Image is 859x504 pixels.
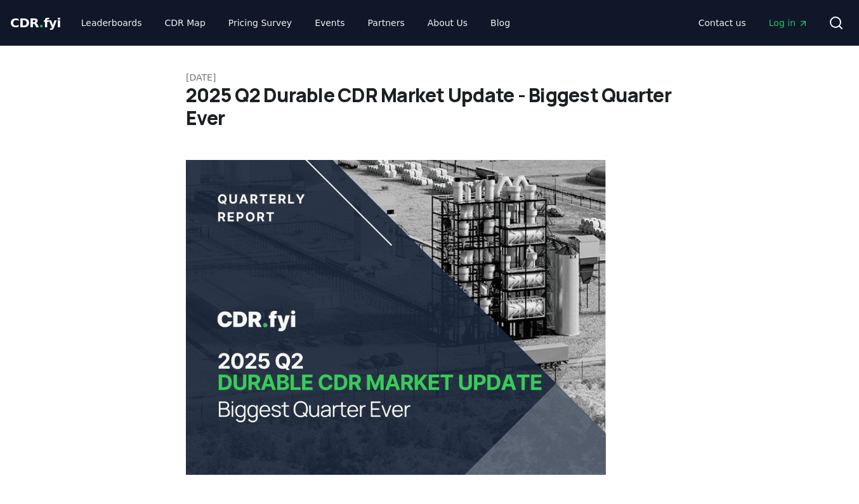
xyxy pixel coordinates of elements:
a: CDR.fyi [10,14,61,32]
img: blog post image [186,160,606,475]
span: . [39,15,44,30]
a: Blog [480,11,520,34]
nav: Main [688,11,818,34]
a: Log in [759,11,818,34]
a: Contact us [688,11,756,34]
span: Log in [769,17,808,29]
a: About Us [417,11,478,34]
a: Pricing Survey [218,11,302,34]
span: CDR fyi [10,15,61,30]
a: Leaderboards [71,11,152,34]
a: Events [305,11,355,34]
p: [DATE] [186,71,673,84]
h1: 2025 Q2 Durable CDR Market Update - Biggest Quarter Ever [186,84,673,129]
nav: Main [71,11,520,34]
a: CDR Map [155,11,216,34]
a: Partners [358,11,415,34]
